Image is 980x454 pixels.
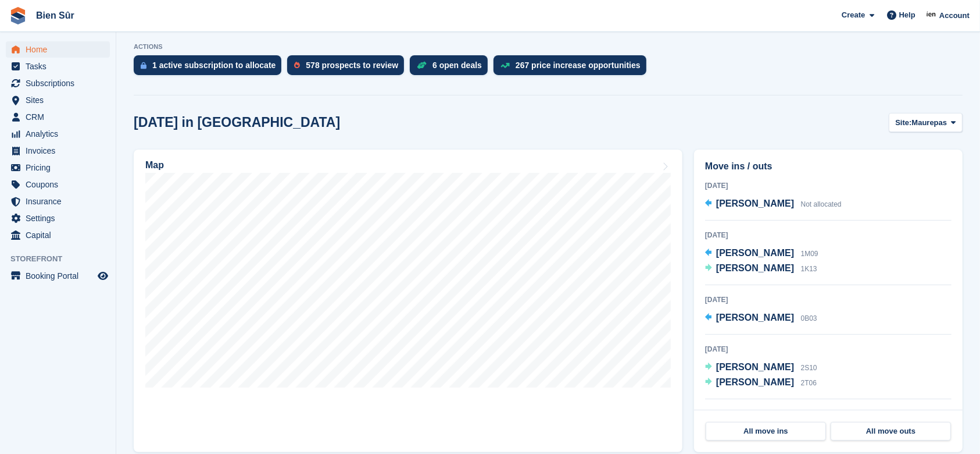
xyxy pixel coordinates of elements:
img: stora-icon-8386f47178a22dfd0bd8f6a31ec36ba5ce8667c1dd55bd0f319d3a0aa187defe.svg [9,7,27,24]
span: Not allocated [801,200,842,208]
div: [DATE] [705,180,952,191]
div: [DATE] [705,344,952,354]
img: prospect-51fa495bee0391a8d652442698ab0144808aea92771e9ea1ae160a38d050c398.svg [294,62,300,69]
a: menu [6,193,110,210]
div: [DATE] [705,230,952,240]
a: Bien Sûr [31,6,79,25]
a: 6 open deals [410,55,493,81]
div: 6 open deals [432,61,482,70]
div: 267 price increase opportunities [516,61,641,70]
span: Maurepas [912,117,947,129]
span: Insurance [26,193,95,210]
img: deal-1b604bf984904fb50ccaf53a9ad4b4a5d6e5aea283cecdc64d6e3604feb123c2.svg [417,61,427,69]
span: Settings [26,210,95,226]
a: 578 prospects to review [287,55,410,81]
a: menu [6,143,110,159]
a: menu [6,227,110,243]
span: [PERSON_NAME] [716,263,794,273]
a: menu [6,58,110,75]
img: Asmaa Habri [926,9,938,21]
span: 2S10 [801,364,817,372]
span: Capital [26,227,95,243]
button: Site: Maurepas [889,113,963,132]
a: menu [6,210,110,226]
div: [DATE] [705,295,952,305]
span: Invoices [26,143,95,159]
h2: Map [145,160,164,171]
a: menu [6,268,110,284]
a: [PERSON_NAME] 1M09 [705,246,818,261]
a: 1 active subscription to allocate [134,55,287,81]
a: [PERSON_NAME] 2T06 [705,375,817,391]
span: 1K13 [801,265,817,273]
span: 2T06 [801,379,817,387]
span: Storefront [10,253,116,265]
span: 1M09 [801,250,818,258]
span: Account [939,10,970,22]
span: Create [842,9,865,21]
span: Pricing [26,159,95,176]
span: CRM [26,109,95,125]
a: Map [134,150,682,452]
span: Sites [26,92,95,108]
a: 267 price increase opportunities [493,55,652,81]
span: Tasks [26,58,95,75]
div: 1 active subscription to allocate [152,61,276,70]
span: Subscriptions [26,75,95,91]
a: menu [6,41,110,58]
span: [PERSON_NAME] [716,377,794,387]
a: menu [6,75,110,91]
span: Booking Portal [26,268,95,284]
a: menu [6,109,110,125]
h2: [DATE] in [GEOGRAPHIC_DATA] [134,115,340,130]
a: [PERSON_NAME] 1K13 [705,261,817,276]
span: Analytics [26,126,95,142]
a: [PERSON_NAME] 0B03 [705,311,817,326]
span: Help [899,9,915,21]
a: [PERSON_NAME] Not allocated [705,197,842,212]
span: Home [26,41,95,58]
a: menu [6,176,110,193]
span: 0B03 [801,314,817,322]
a: Preview store [96,269,110,283]
a: menu [6,126,110,142]
a: [PERSON_NAME] 2S10 [705,360,817,375]
span: [PERSON_NAME] [716,248,794,258]
span: [PERSON_NAME] [716,313,794,322]
p: ACTIONS [134,43,963,51]
span: [PERSON_NAME] [716,198,794,208]
a: All move ins [706,422,826,441]
span: Site: [895,117,911,129]
img: active_subscription_to_allocate_icon-d502201f5373d7db506a760aba3b589e785aa758c864c3986d89f69b8ff3... [141,62,146,69]
span: Coupons [26,176,95,193]
span: [PERSON_NAME] [716,362,794,372]
div: [DATE] [705,409,952,419]
a: menu [6,92,110,108]
h2: Move ins / outs [705,159,952,173]
img: price_increase_opportunities-93ffe204e8149a01c8c9dc8f82e8f89637d9d84a8eef4429ea346261dce0b2c0.svg [500,63,510,68]
div: 578 prospects to review [306,61,398,70]
a: All move outs [831,422,951,441]
a: menu [6,159,110,176]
